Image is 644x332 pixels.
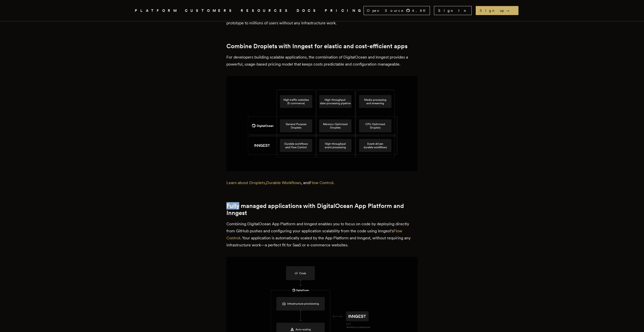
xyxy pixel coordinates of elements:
a: Flow Control [310,180,333,185]
a: Durable Workflows [266,180,301,185]
p: For developers building scalable applications, the combination of DigitalOcean and Inngest provid... [226,54,418,68]
span: 4.9 K [412,8,429,13]
a: DOCS [297,8,319,14]
p: Combining DigitalOcean App Platform and Inngest enables you to focus on code by deploying directl... [226,220,418,249]
span: Open Source [367,8,404,13]
a: Sign up [476,6,518,15]
p: , , and . [226,179,418,186]
button: PLATFORM [135,8,179,14]
a: Sign In [434,6,472,15]
h2: Combine Droplets with Inngest for elastic and cost-efficient apps [226,43,418,50]
a: Learn about Droplets [226,180,265,185]
a: PRICING [325,8,364,14]
a: CUSTOMERS [185,8,235,14]
h2: Fully managed applications with DigitalOcean App Platform and Inngest [226,202,418,216]
span: → [506,8,514,13]
img: digitalocean-droplets-with-inngest-diagram.jpg [226,76,418,171]
button: RESOURCES [241,8,291,14]
a: Flow Control [226,229,402,240]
